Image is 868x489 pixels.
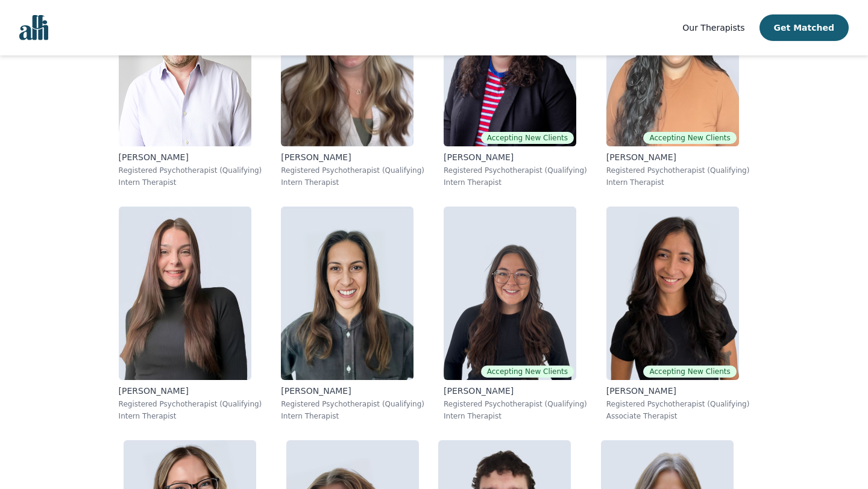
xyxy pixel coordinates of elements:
[643,366,736,378] span: Accepting New Clients
[119,151,262,163] p: [PERSON_NAME]
[606,166,750,175] p: Registered Psychotherapist (Qualifying)
[281,207,414,380] img: Kristina_Stephenson
[444,411,587,421] p: Intern Therapist
[119,207,251,380] img: Anyssa_Sipos
[606,178,750,187] p: Intern Therapist
[119,411,262,421] p: Intern Therapist
[444,385,587,397] p: [PERSON_NAME]
[281,411,424,421] p: Intern Therapist
[109,197,272,431] a: Anyssa_Sipos[PERSON_NAME]Registered Psychotherapist (Qualifying)Intern Therapist
[759,14,849,41] button: Get Matched
[281,166,424,175] p: Registered Psychotherapist (Qualifying)
[119,399,262,409] p: Registered Psychotherapist (Qualifying)
[606,399,750,409] p: Registered Psychotherapist (Qualifying)
[119,166,262,175] p: Registered Psychotherapist (Qualifying)
[434,197,597,431] a: Haile_McbrideAccepting New Clients[PERSON_NAME]Registered Psychotherapist (Qualifying)Intern Ther...
[19,15,48,40] img: alli logo
[597,197,759,431] a: Natalia_SarmientoAccepting New Clients[PERSON_NAME]Registered Psychotherapist (Qualifying)Associa...
[606,411,750,421] p: Associate Therapist
[281,399,424,409] p: Registered Psychotherapist (Qualifying)
[119,385,262,397] p: [PERSON_NAME]
[606,151,750,163] p: [PERSON_NAME]
[682,20,744,35] a: Our Therapists
[444,166,587,175] p: Registered Psychotherapist (Qualifying)
[682,23,744,33] span: Our Therapists
[606,207,739,380] img: Natalia_Sarmiento
[444,399,587,409] p: Registered Psychotherapist (Qualifying)
[643,132,736,144] span: Accepting New Clients
[281,385,424,397] p: [PERSON_NAME]
[481,132,574,144] span: Accepting New Clients
[119,178,262,187] p: Intern Therapist
[444,178,587,187] p: Intern Therapist
[281,151,424,163] p: [PERSON_NAME]
[444,151,587,163] p: [PERSON_NAME]
[606,385,750,397] p: [PERSON_NAME]
[271,197,434,431] a: Kristina_Stephenson[PERSON_NAME]Registered Psychotherapist (Qualifying)Intern Therapist
[481,366,574,378] span: Accepting New Clients
[444,207,576,380] img: Haile_Mcbride
[281,178,424,187] p: Intern Therapist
